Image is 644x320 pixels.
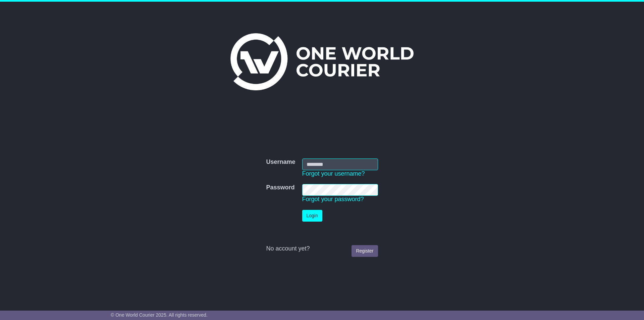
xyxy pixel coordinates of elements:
div: No account yet? [266,245,378,253]
img: One World [230,33,414,90]
label: Username [266,158,295,166]
label: Password [266,184,294,191]
span: © One World Courier 2025. All rights reserved. [111,312,208,318]
a: Forgot your username? [302,170,365,177]
a: Register [352,245,378,257]
button: Login [302,210,322,222]
a: Forgot your password? [302,196,364,202]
